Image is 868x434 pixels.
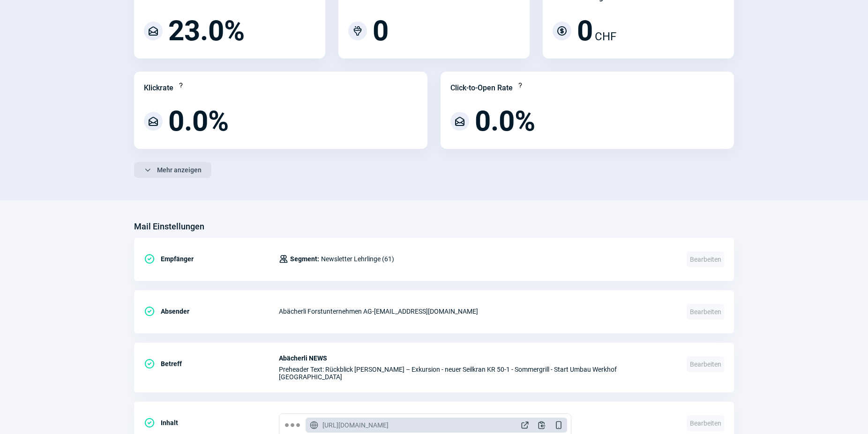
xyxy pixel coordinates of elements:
span: 0 [577,17,593,45]
div: Click-to-Open Rate [450,82,513,94]
span: Mehr anzeigen [157,162,202,177]
div: Empfänger [144,250,279,268]
span: Bearbeiten [687,304,724,320]
span: Bearbeiten [687,415,724,431]
button: Mehr anzeigen [134,162,211,178]
span: CHF [595,28,616,45]
span: Preheader Text: Rückblick [PERSON_NAME] – Exkursion - neuer Seilkran KR 50-1 - Sommergrill - Star... [279,366,675,381]
div: Klickrate [144,82,173,94]
span: 0 [373,17,389,45]
span: Segment: [290,253,319,265]
span: [URL][DOMAIN_NAME] [322,420,389,430]
span: 0.0% [475,107,535,135]
span: 0.0% [168,107,229,135]
div: Inhalt [144,413,279,432]
h3: Mail Einstellungen [134,219,204,234]
span: Bearbeiten [687,356,724,372]
span: Abächerli NEWS [279,354,675,362]
div: Absender [144,302,279,321]
div: Newsletter Lehrlinge (61) [279,250,394,268]
span: 23.0% [168,17,245,45]
div: Betreff [144,354,279,373]
div: Abächerli Forstunternehmen AG - [EMAIL_ADDRESS][DOMAIN_NAME] [279,302,675,321]
span: Bearbeiten [687,251,724,267]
